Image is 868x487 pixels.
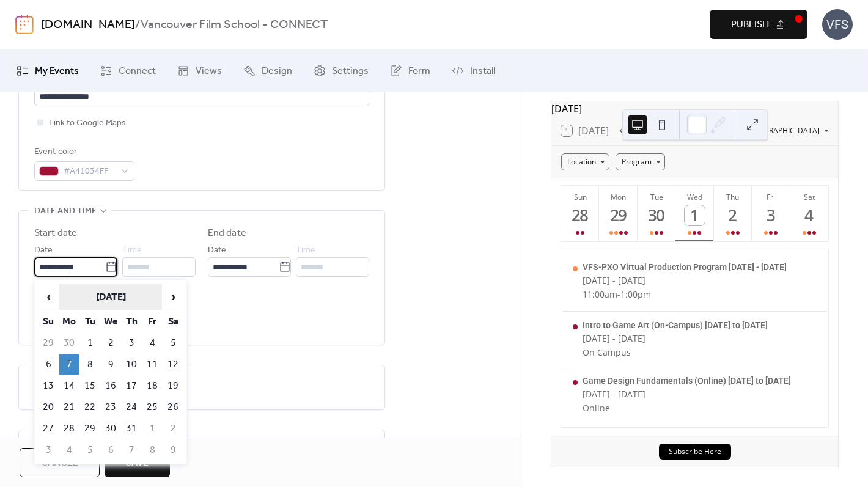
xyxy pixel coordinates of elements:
td: 18 [142,376,162,396]
span: Install [470,64,495,79]
span: Views [196,64,222,79]
td: 21 [59,397,79,417]
div: Wed [679,192,710,202]
td: 3 [122,333,141,353]
div: Event color [34,145,132,159]
a: [DOMAIN_NAME] [41,13,135,37]
td: 8 [80,354,100,375]
td: 16 [101,376,120,396]
b: / [135,13,141,37]
td: 31 [122,419,141,439]
td: 9 [163,440,183,460]
button: Subscribe Here [659,444,731,460]
div: End date [208,226,246,241]
div: VFS [822,9,853,40]
td: 4 [142,333,162,353]
button: Wed1 [675,186,713,241]
div: 29 [608,205,628,225]
th: Sa [163,312,183,332]
span: 11:00am [583,288,617,300]
div: On Campus [583,346,768,358]
td: 5 [163,333,183,353]
th: Th [122,312,141,332]
td: 29 [39,333,58,353]
a: Install [443,54,504,87]
div: Game Design Fundamentals (Online) [DATE] to [DATE] [583,376,791,386]
div: Start date [34,226,77,241]
span: Cancel [41,456,78,471]
div: Tue [641,192,672,202]
td: 2 [163,419,183,439]
div: Fri [756,192,786,202]
th: Mo [59,312,79,332]
td: 6 [39,354,58,375]
span: Date and time [34,204,97,219]
td: 30 [59,333,79,353]
span: Settings [332,64,369,79]
div: VFS-PXO Virtual Production Program [DATE] - [DATE] [583,262,787,272]
div: [DATE] - [DATE] [583,388,791,400]
span: Publish [731,18,769,32]
a: Cancel [20,448,100,477]
button: Thu2 [714,186,752,241]
span: › [164,285,182,309]
td: 25 [142,397,162,417]
td: 1 [142,419,162,439]
td: 19 [163,376,183,396]
td: 1 [80,333,100,353]
td: 15 [80,376,100,396]
span: My Events [35,64,79,79]
th: [DATE] [59,284,162,310]
div: 4 [800,205,820,225]
span: Time [122,243,142,258]
div: 1 [685,205,705,225]
button: Publish [710,10,807,39]
button: Sun28 [561,186,599,241]
div: Intro to Game Art (On-Campus) [DATE] to [DATE] [583,320,768,330]
td: 2 [101,333,120,353]
div: 3 [761,205,781,225]
td: 11 [142,354,162,375]
div: [DATE] [551,101,838,116]
button: Fri3 [752,186,790,241]
td: 23 [101,397,120,417]
td: 13 [39,376,58,396]
td: 14 [59,376,79,396]
td: 5 [80,440,100,460]
td: 7 [59,354,79,375]
td: 20 [39,397,58,417]
span: 1:00pm [620,288,651,300]
td: 17 [122,376,141,396]
div: Sat [794,192,825,202]
a: My Events [7,54,88,87]
a: Form [381,54,440,87]
span: Link to Google Maps [49,116,126,131]
td: 6 [101,440,120,460]
th: Su [39,312,58,332]
span: Date [34,243,53,258]
div: 30 [647,205,667,225]
a: Settings [304,54,378,87]
td: 12 [163,354,183,375]
span: - [617,288,620,300]
span: Connect [119,64,156,79]
td: 27 [39,419,58,439]
div: Thu [718,192,748,202]
a: Connect [91,54,165,87]
div: Online [583,402,791,414]
td: 26 [163,397,183,417]
td: 29 [80,419,100,439]
span: #A41034FF [64,164,115,179]
div: 28 [570,205,590,225]
img: logo [15,15,34,34]
div: Mon [603,192,633,202]
button: Tue30 [638,186,675,241]
div: 2 [723,205,743,225]
th: Tu [80,312,100,332]
span: Date [208,243,226,258]
td: 7 [122,440,141,460]
td: 22 [80,397,100,417]
div: [DATE] - [DATE] [583,274,787,286]
td: 28 [59,419,79,439]
span: Form [408,64,430,79]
